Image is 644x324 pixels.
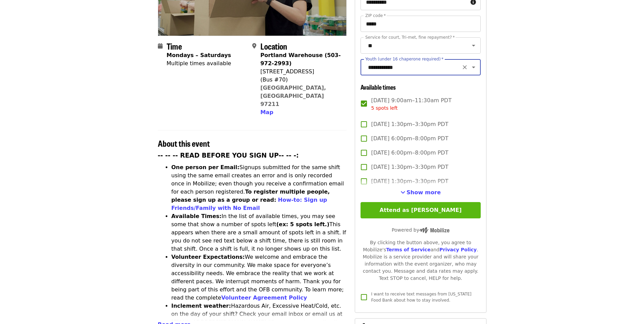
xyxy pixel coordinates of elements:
[171,213,222,219] strong: Available Times:
[276,221,329,228] strong: (ex: 5 spots left.)
[371,134,448,143] span: [DATE] 6:00pm–8:00pm PDT
[171,303,231,309] strong: Inclement weather:
[171,254,245,260] strong: Volunteer Expectations:
[371,149,448,157] span: [DATE] 6:00pm–8:00pm PDT
[460,62,470,72] button: Clear
[439,247,477,252] a: Privacy Policy
[469,41,478,50] button: Open
[361,83,396,91] span: Available times
[371,105,398,111] span: 5 spots left
[171,212,347,253] li: In the list of available times, you may see some that show a number of spots left This appears wh...
[361,239,480,282] div: By clicking the button above, you agree to Mobilize's and . Mobilize is a service provider and wi...
[167,40,182,52] span: Time
[158,152,299,159] strong: -- -- -- READ BEFORE YOU SIGN UP-- -- -:
[401,188,441,197] button: See more timeslots
[365,57,443,61] label: Youth (under 16 chaperone required)
[252,43,256,49] i: map-marker-alt icon
[171,163,347,212] li: Signups submitted for the same shift using the same email creates an error and is only recorded o...
[361,16,480,32] input: ZIP code
[260,108,273,116] button: Map
[469,62,478,72] button: Open
[407,189,441,196] span: Show more
[371,163,448,171] span: [DATE] 1:30pm–3:30pm PDT
[371,120,448,128] span: [DATE] 1:30pm–3:30pm PDT
[158,43,163,49] i: calendar icon
[260,76,341,84] div: (Bus #70)
[371,292,471,303] span: I want to receive text messages from [US_STATE] Food Bank about how to stay involved.
[167,52,231,58] strong: Mondays – Saturdays
[260,109,273,115] span: Map
[371,177,448,185] span: [DATE] 1:30pm–3:30pm PDT
[386,247,430,252] a: Terms of Service
[167,59,231,68] div: Multiple times available
[260,68,341,76] div: [STREET_ADDRESS]
[221,294,307,301] a: Volunteer Agreement Policy
[419,227,449,233] img: Powered by Mobilize
[158,137,210,149] span: About this event
[171,164,240,170] strong: One person per Email:
[260,52,341,67] strong: Portland Warehouse (503-972-2993)
[171,197,327,211] a: How-to: Sign up Friends/Family with No Email
[171,188,330,203] strong: To register multiple people, please sign up as a group or read:
[171,253,347,302] li: We welcome and embrace the diversity in our community. We make space for everyone’s accessibility...
[260,40,287,52] span: Location
[361,202,480,218] button: Attend as [PERSON_NAME]
[260,85,326,107] a: [GEOGRAPHIC_DATA], [GEOGRAPHIC_DATA] 97211
[365,35,455,39] label: Service for court, Tri-met, fine repayment?
[365,14,386,18] label: ZIP code
[392,227,449,233] span: Powered by
[371,96,452,112] span: [DATE] 9:00am–11:30am PDT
